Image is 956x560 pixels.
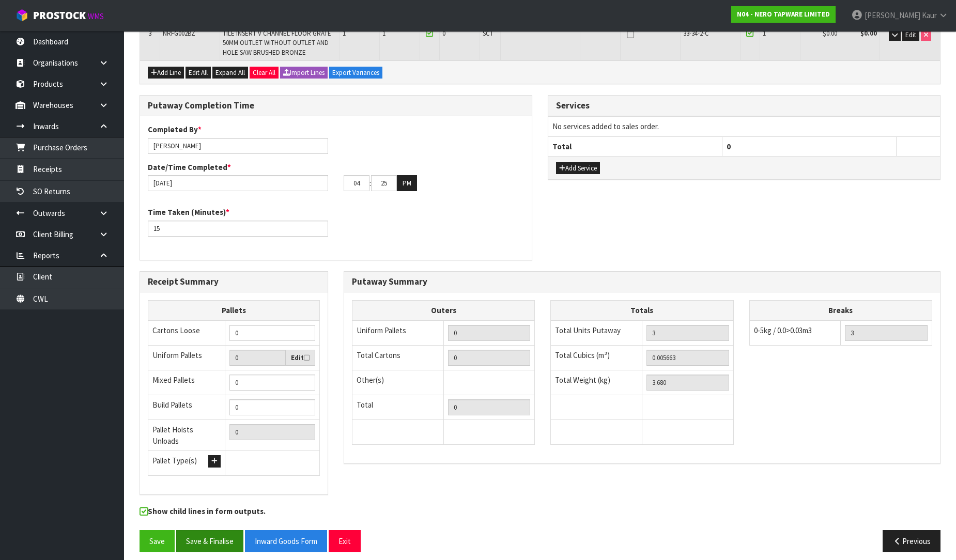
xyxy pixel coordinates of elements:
[148,300,320,320] th: Pallets
[140,530,175,552] button: Save
[163,29,195,38] span: NRFG002BZ
[229,424,315,440] input: UNIFORM P + MIXED P + BUILD P
[397,175,417,192] button: PM
[148,29,151,38] span: 3
[382,29,386,38] span: 1
[223,29,331,57] span: TILE INSERT V CHANNEL FLOOR GRATE 50MM OUTLET WITHOUT OUTLET AND HOLE SAW BRUSHED BRONZE
[448,399,531,415] input: TOTAL PACKS
[551,320,642,346] td: Total Units Putaway
[551,345,642,370] td: Total Cubics (m³)
[148,451,225,476] td: Pallet Type(s)
[442,29,445,38] span: 0
[229,375,315,391] input: Manual
[548,117,940,136] td: No services added to sales order.
[229,399,315,415] input: Manual
[352,370,444,395] td: Other(s)
[215,68,245,77] span: Expand All
[329,530,361,552] button: Exit
[905,30,916,39] span: Edit
[551,300,733,320] th: Totals
[148,395,225,420] td: Build Pallets
[16,9,28,22] img: cube-alt.png
[148,420,225,451] td: Pallet Hoists Unloads
[176,530,243,552] button: Save & Finalise
[148,175,328,191] input: Date/Time completed
[371,175,397,191] input: MM
[548,136,722,156] th: Total
[250,67,279,79] button: Clear All
[352,300,535,320] th: Outers
[280,67,328,79] button: Import Lines
[749,300,932,320] th: Breaks
[186,67,211,79] button: Edit All
[860,29,877,38] strong: $0.00
[212,67,248,79] button: Expand All
[865,10,920,20] span: [PERSON_NAME]
[229,350,286,366] input: Uniform Pallets
[352,345,444,370] td: Total Cartons
[352,320,444,346] td: Uniform Pallets
[763,29,766,38] span: 1
[551,370,642,395] td: Total Weight (kg)
[343,29,346,38] span: 1
[731,6,836,23] a: N04 - NERO TAPWARE LIMITED
[823,29,837,38] span: $0.00
[148,162,231,173] label: Date/Time Completed
[33,9,86,22] span: ProStock
[148,370,225,395] td: Mixed Pallets
[922,10,937,20] span: Kaur
[229,325,315,341] input: Manual
[483,29,494,38] span: SCT
[88,11,104,21] small: WMS
[683,29,709,38] span: 33-34-2-C
[369,175,371,192] td: :
[448,325,531,341] input: UNIFORM P LINES
[727,142,731,151] span: 0
[140,506,266,519] label: Show child lines in form outputs.
[148,345,225,370] td: Uniform Pallets
[291,353,310,363] label: Edit
[148,277,320,287] h3: Receipt Summary
[737,10,830,19] strong: N04 - NERO TAPWARE LIMITED
[329,67,382,79] button: Export Variances
[754,325,812,335] span: 0-5kg / 0.0>0.03m3
[344,175,369,191] input: HH
[902,29,919,41] button: Edit
[148,207,229,217] label: Time Taken (Minutes)
[883,530,940,552] button: Previous
[148,124,202,135] label: Completed By
[148,101,524,111] h3: Putaway Completion Time
[352,395,444,419] td: Total
[245,530,327,552] button: Inward Goods Form
[352,277,932,287] h3: Putaway Summary
[148,67,184,79] button: Add Line
[148,221,328,237] input: Time Taken
[556,162,600,175] button: Add Service
[448,350,531,366] input: OUTERS TOTAL = CTN
[556,101,932,111] h3: Services
[148,320,225,346] td: Cartons Loose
